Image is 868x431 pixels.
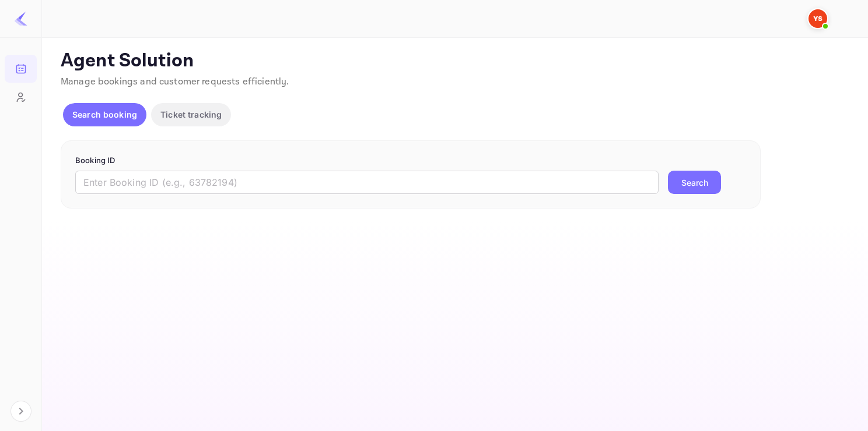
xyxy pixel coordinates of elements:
[160,108,222,121] p: Ticket tracking
[5,83,37,110] a: Customers
[75,171,659,194] input: Enter Booking ID (e.g., 63782194)
[14,12,28,26] img: LiteAPI
[61,76,289,88] span: Manage bookings and customer requests efficiently.
[10,401,32,422] button: Expand navigation
[61,50,847,73] p: Agent Solution
[808,9,827,28] img: Yandex Support
[72,108,137,121] p: Search booking
[5,55,37,82] a: Bookings
[75,155,746,167] p: Booking ID
[668,171,721,194] button: Search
